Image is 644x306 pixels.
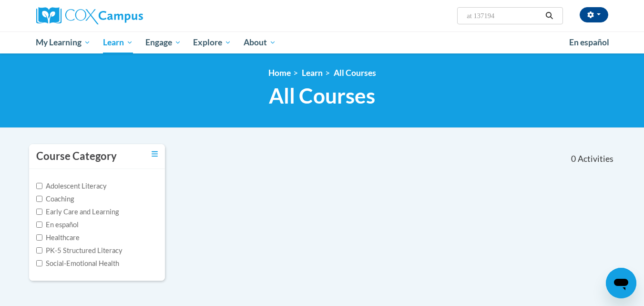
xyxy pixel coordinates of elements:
a: Learn [302,68,323,78]
a: En español [563,32,615,53]
input: Checkbox for Options [36,183,42,189]
input: Checkbox for Options [36,196,42,202]
a: All Courses [334,68,376,78]
iframe: Button to launch messaging window [606,268,636,298]
h3: Course Category [36,149,117,164]
label: PK-5 Structured Literacy [36,245,123,256]
label: Social-Emotional Health [36,258,119,269]
input: Search Courses [466,10,542,21]
input: Checkbox for Options [36,260,42,266]
button: Account Settings [580,7,608,22]
a: Learn [97,32,139,53]
label: Early Care and Learning [36,207,119,217]
a: About [237,32,282,53]
label: En español [36,220,79,230]
label: Healthcare [36,232,80,243]
button: Search [542,10,556,21]
label: Adolescent Literacy [36,181,107,191]
span: 0 [571,154,576,164]
span: En español [569,37,609,47]
input: Checkbox for Options [36,234,42,241]
span: Explore [193,37,231,48]
a: Explore [187,32,237,53]
span: Learn [103,37,133,48]
a: Toggle collapse [152,149,158,159]
a: Home [268,68,291,78]
a: Cox Campus [36,7,217,24]
span: My Learning [36,37,91,48]
label: Coaching [36,194,74,204]
input: Checkbox for Options [36,209,42,215]
span: Engage [145,37,181,48]
input: Checkbox for Options [36,222,42,228]
span: All Courses [269,83,375,108]
a: My Learning [30,32,97,53]
a: Engage [139,32,187,53]
img: Cox Campus [36,7,143,24]
input: Checkbox for Options [36,247,42,253]
span: Activities [578,154,613,164]
div: Main menu [22,32,623,53]
span: About [244,37,276,48]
